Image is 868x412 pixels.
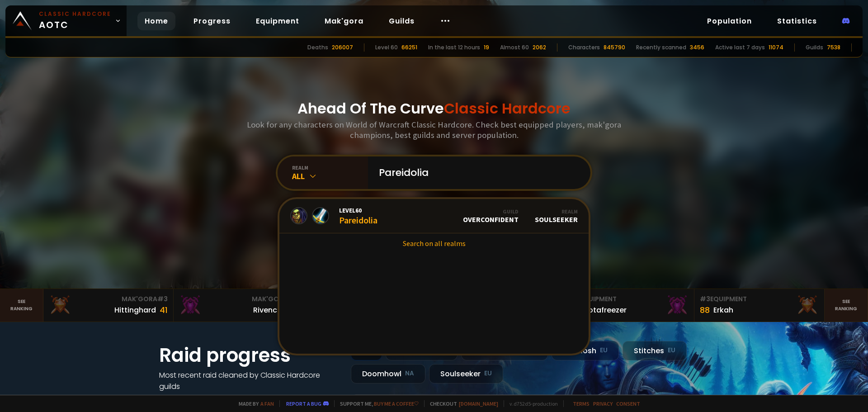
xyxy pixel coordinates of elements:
div: Level 60 [375,43,398,52]
span: Made by [233,400,274,407]
div: Doomhowl [351,364,425,384]
a: Privacy [593,400,613,407]
div: Almost 60 [500,43,529,52]
a: Report a bug [286,400,321,407]
div: Equipment [700,294,819,304]
a: #2Equipment88Notafreezer [564,289,694,322]
div: Guild [463,208,519,215]
div: 11074 [769,43,783,52]
a: Seeranking [825,289,868,322]
span: Classic Hardcore [444,98,571,118]
span: AOTC [39,10,111,32]
span: # 3 [157,294,168,303]
a: Mak'Gora#3Hittinghard41 [43,289,174,322]
div: All [292,171,368,181]
span: v. d752d5 - production [504,400,558,407]
div: Mak'Gora [179,294,298,304]
div: Stitches [623,341,687,360]
a: Mak'gora [317,12,371,30]
div: Notafreezer [583,304,627,316]
div: Characters [568,43,600,52]
div: 41 [160,304,168,316]
h4: Most recent raid cleaned by Classic Hardcore guilds [159,369,340,392]
a: [DOMAIN_NAME] [459,400,498,407]
a: Search on all realms [279,233,589,253]
span: Level 60 [339,206,377,214]
div: Equipment [570,294,689,304]
a: Consent [616,400,640,407]
div: Erkah [713,304,733,316]
small: NA [405,369,414,378]
div: Nek'Rosh [552,341,619,360]
div: Realm [535,208,578,215]
div: 2062 [533,43,546,52]
small: EU [484,369,492,378]
div: Recently scanned [636,43,686,52]
div: Mak'Gora [49,294,168,304]
a: Classic HardcoreAOTC [5,5,127,36]
a: Guilds [382,12,422,30]
a: a fan [260,400,274,407]
div: realm [292,164,368,171]
h1: Ahead Of The Curve [297,98,571,119]
small: Classic Hardcore [39,10,111,18]
a: Terms [573,400,590,407]
h3: Look for any characters on World of Warcraft Classic Hardcore. Check best equipped players, mak'g... [243,119,625,140]
a: Statistics [770,12,824,30]
small: EU [600,346,608,355]
div: Soulseeker [535,208,578,224]
h1: Raid progress [159,341,340,369]
div: 66251 [401,43,417,52]
input: Search a character... [373,156,580,189]
div: Overconfident [463,208,519,224]
div: Hittinghard [114,304,156,316]
a: Equipment [249,12,307,30]
div: Active last 7 days [715,43,765,52]
a: See all progress [159,393,218,403]
div: 7538 [827,43,840,52]
div: In the last 12 hours [428,43,480,52]
div: 88 [700,304,710,316]
div: Guilds [806,43,823,52]
div: 206007 [332,43,353,52]
div: Pareidolia [339,206,377,226]
small: EU [668,346,675,355]
div: 3456 [690,43,704,52]
a: Population [700,12,759,30]
a: Level60PareidoliaGuildOverconfidentRealmSoulseeker [279,199,589,233]
a: Progress [186,12,238,30]
a: Mak'Gora#2Rivench100 [174,289,304,322]
a: Home [137,12,175,30]
div: Soulseeker [429,364,503,384]
a: Buy me a coffee [374,400,419,407]
span: Support me, [334,400,419,407]
a: #3Equipment88Erkah [694,289,825,322]
div: Deaths [307,43,328,52]
div: Rivench [253,304,282,316]
div: 845790 [604,43,625,52]
span: Checkout [424,400,498,407]
span: # 3 [700,294,710,303]
div: 19 [484,43,489,52]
